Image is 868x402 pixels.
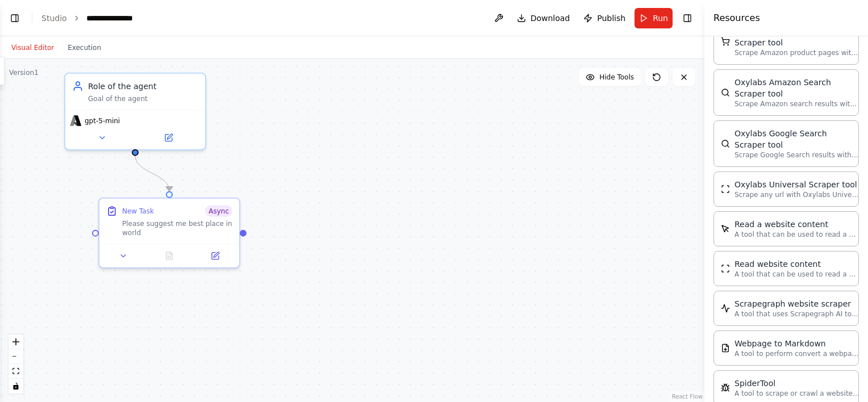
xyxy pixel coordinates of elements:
button: Open in side panel [136,131,201,145]
img: SpiderTool [721,383,730,392]
button: Show left sidebar [7,10,23,26]
button: zoom in [9,334,23,349]
img: ScrapeElementFromWebsiteTool [721,224,730,233]
img: ScrapegraphScrapeTool [721,304,730,313]
button: Publish [579,8,630,28]
div: Oxylabs Universal Scraper tool [735,179,859,190]
p: Scrape any url with Oxylabs Universal Scraper [735,190,859,199]
img: OxylabsAmazonSearchScraperTool [721,88,730,97]
p: A tool that can be used to read a website content. [735,270,859,279]
div: Read a website content [735,219,859,230]
div: Read website content [735,258,859,270]
button: Open in side panel [195,249,235,263]
g: Edge from 22367ebe-936d-4161-b05b-834e1d7b0ac4 to bafde85c-d588-4cc7-b7b7-0db05aec8511 [130,156,175,191]
p: A tool to scrape or crawl a website and return LLM-ready content. [735,389,859,398]
button: Hide Tools [579,68,641,86]
a: React Flow attribution [672,393,703,400]
button: No output available [145,249,194,263]
img: OxylabsUniversalScraperTool [721,185,730,194]
div: Scrapegraph website scraper [735,298,859,309]
div: React Flow controls [9,334,23,393]
div: New TaskAsyncPlease suggest me best place in world [98,198,240,269]
button: Visual Editor [5,41,61,55]
button: fit view [9,364,23,379]
img: OxylabsAmazonProductScraperTool [721,37,730,46]
p: A tool that can be used to read a website content. [735,230,859,239]
img: SerplyWebpageToMarkdownTool [721,344,730,353]
span: Hide Tools [599,73,634,82]
button: Execution [61,41,108,55]
h4: Resources [713,11,760,25]
img: OxylabsGoogleSearchScraperTool [721,139,730,148]
div: New Task [122,207,154,216]
img: ScrapeWebsiteTool [721,264,730,273]
button: zoom out [9,349,23,364]
p: A tool that uses Scrapegraph AI to intelligently scrape website content. [735,309,859,319]
button: toggle interactivity [9,379,23,393]
div: Role of the agent [88,81,198,92]
div: Oxylabs Amazon Search Scraper tool [735,77,859,99]
nav: breadcrumb [41,12,143,24]
div: Goal of the agent [88,94,198,103]
div: SpiderTool [735,378,859,389]
span: Run [653,12,668,24]
p: Scrape Google Search results with Oxylabs Google Search Scraper [735,150,859,160]
div: Oxylabs Google Search Scraper tool [735,128,859,150]
button: Run [635,8,673,28]
span: Publish [597,12,625,24]
span: Download [531,12,570,24]
div: Webpage to Markdown [735,338,859,349]
button: Download [512,8,575,28]
p: A tool to perform convert a webpage to markdown to make it easier for LLMs to understand [735,349,859,358]
span: gpt-5-mini [85,116,120,125]
div: Role of the agentGoal of the agentgpt-5-mini [64,73,206,150]
p: Scrape Amazon product pages with Oxylabs Amazon Product Scraper [735,48,859,57]
button: Hide right sidebar [679,10,695,26]
span: Async [205,206,232,217]
div: Oxylabs Amazon Product Scraper tool [735,26,859,48]
div: Please suggest me best place in world [122,219,232,237]
div: Version 1 [9,68,39,77]
a: Studio [41,14,67,23]
p: Scrape Amazon search results with Oxylabs Amazon Search Scraper [735,99,859,108]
